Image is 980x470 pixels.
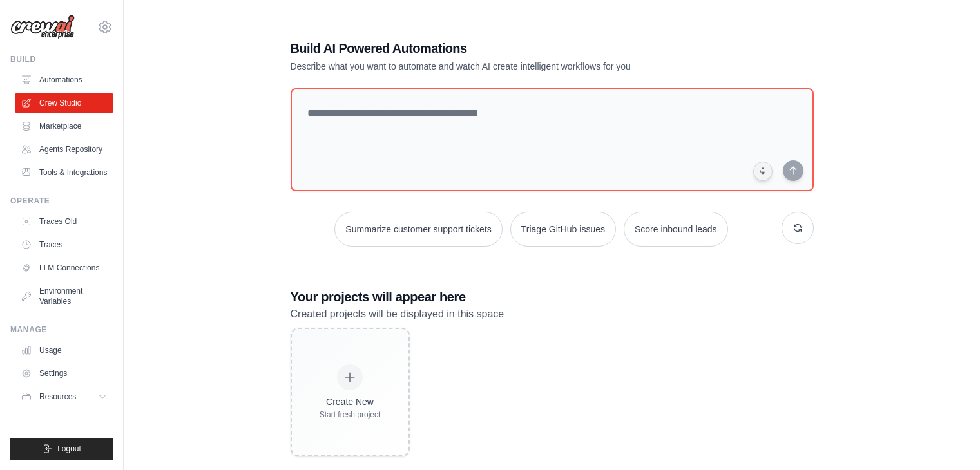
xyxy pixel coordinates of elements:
a: Environment Variables [15,281,113,312]
h1: Build AI Powered Automations [291,39,724,57]
a: Traces Old [15,211,113,232]
button: Resources [15,386,113,407]
a: LLM Connections [15,258,113,278]
a: Automations [15,70,113,90]
button: Click to speak your automation idea [753,162,773,181]
a: Tools & Integrations [15,162,113,183]
div: Start fresh project [320,409,381,420]
span: Logout [57,444,81,454]
a: Crew Studio [15,93,113,113]
a: Agents Repository [15,139,113,160]
a: Settings [15,363,113,384]
p: Describe what you want to automate and watch AI create intelligent workflows for you [291,60,724,73]
button: Score inbound leads [624,212,728,247]
span: Resources [39,391,76,402]
div: Manage [10,324,113,335]
button: Summarize customer support tickets [334,212,502,247]
a: Usage [15,340,113,361]
button: Get new suggestions [782,212,814,244]
button: Triage GitHub issues [510,212,616,247]
img: Logo [10,15,75,39]
div: Create New [320,395,381,408]
p: Created projects will be displayed in this space [291,306,814,323]
button: Logout [10,438,113,460]
div: Build [10,54,113,64]
div: Operate [10,196,113,206]
a: Marketplace [15,116,113,136]
h3: Your projects will appear here [291,288,814,306]
a: Traces [15,234,113,255]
